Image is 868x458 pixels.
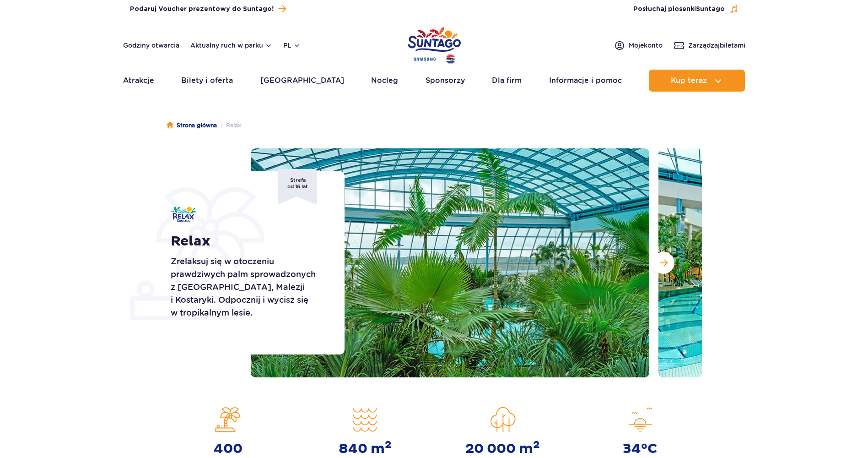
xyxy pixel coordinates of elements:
[181,70,233,92] a: Bilety i oferta
[623,441,657,457] strong: 34°C
[260,70,344,92] a: [GEOGRAPHIC_DATA]
[171,255,324,319] p: Zrelaksuj się w otoczeniu prawdziwych palm sprowadzonych z [GEOGRAPHIC_DATA], Malezji i Kostaryki...
[130,5,274,14] span: Podaruj Voucher prezentowy do Suntago!
[533,438,540,451] sup: 2
[190,42,272,49] button: Aktualny ruch w parku
[171,233,324,250] h1: Relax
[385,438,392,451] sup: 2
[633,5,739,14] button: Posłuchaj piosenkiSuntago
[371,70,398,92] a: Nocleg
[123,70,154,92] a: Atrakcje
[688,41,745,50] span: Zarządzaj biletami
[465,441,540,457] strong: 20 000 m
[633,5,725,14] span: Posłuchaj piosenki
[214,441,243,457] strong: 400
[283,41,301,50] button: pl
[629,41,663,50] span: Moje konto
[671,76,707,85] span: Kup teraz
[408,23,461,65] a: Park of Poland
[614,40,663,51] a: Mojekonto
[652,252,674,274] button: Następny slajd
[492,70,522,92] a: Dla firm
[130,3,286,15] a: Podaruj Voucher prezentowy do Suntago!
[339,441,392,457] strong: 840 m
[649,70,745,92] button: Kup teraz
[123,41,179,50] a: Godziny otwarcia
[167,121,217,130] a: Strona główna
[549,70,622,92] a: Informacje i pomoc
[278,169,317,204] span: Strefa od 16 lat
[426,70,465,92] a: Sponsorzy
[696,6,725,12] span: Suntago
[674,40,745,51] a: Zarządzajbiletami
[171,207,196,222] img: Relax
[217,121,241,130] li: Relax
